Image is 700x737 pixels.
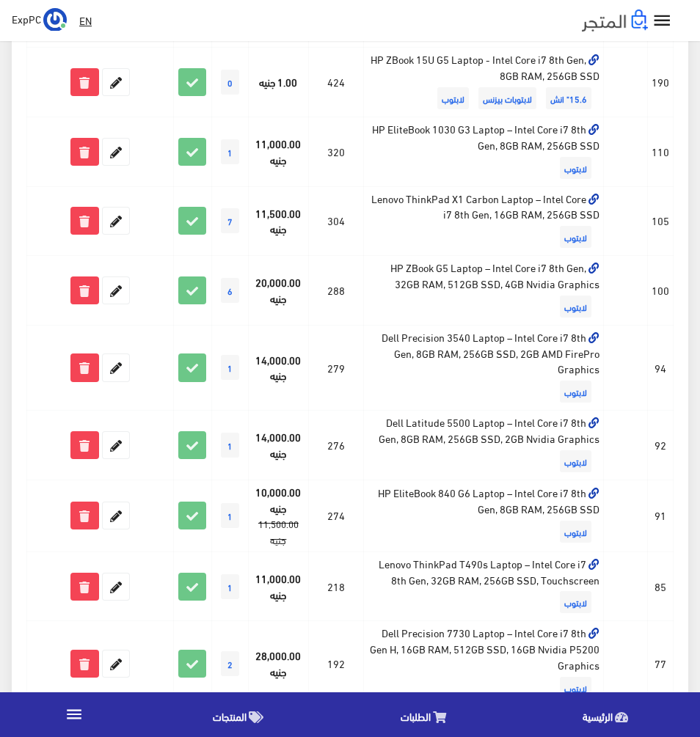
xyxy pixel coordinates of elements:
[248,325,308,410] td: 14,000.00 جنيه
[308,117,363,186] td: 320
[221,651,239,676] span: 2
[546,87,591,109] span: 15.6" انش
[647,186,673,256] td: 105
[221,208,239,233] span: 7
[560,521,591,543] span: لابتوب
[221,278,239,303] span: 6
[12,10,41,28] span: ExpPC
[647,621,673,706] td: 77
[258,515,299,549] strike: 11,500.00 جنيه
[248,621,308,706] td: 28,000.00 جنيه
[363,411,603,480] td: Dell Latitude 5500 Laptop – Intel Core i7 8th Gen, 8GB RAM, 256GB SSD, 2GB Nvidia Graphics
[221,503,239,528] span: 1
[363,480,603,551] td: HP EliteBook 840 G6 Laptop – Intel Core i7 8th Gen, 8GB RAM, 256GB SSD
[647,256,673,326] td: 100
[363,48,603,117] td: HP ZBook 15U G5 Laptop - Intel Core i7 8th Gen, 8GB RAM, 256GB SSD
[79,11,92,29] u: EN
[560,296,591,318] span: لابتوب
[248,117,308,186] td: 11,000.00 جنيه
[308,621,363,706] td: 192
[363,256,603,326] td: HP ZBook G5 Laptop – Intel Core i7 8th Gen, 32GB RAM, 512GB SSD, 4GB Nvidia Graphics
[583,707,613,725] span: الرئيسية
[308,411,363,480] td: 276
[308,256,363,326] td: 288
[478,87,536,109] span: لابتوبات بيزنس
[43,8,67,32] img: ...
[647,411,673,480] td: 92
[248,186,308,256] td: 11,500.00 جنيه
[518,696,700,733] a: الرئيسية
[336,696,518,733] a: الطلبات
[560,226,591,248] span: لابتوب
[582,10,648,32] img: .
[221,355,239,380] span: 1
[363,551,603,621] td: Lenovo ThinkPad T490s Laptop – Intel Core i7 8th Gen, 32GB RAM, 256GB SSD, Touchscreen
[248,48,308,117] td: 1.00 جنيه
[647,480,673,551] td: 91
[647,48,673,117] td: 190
[248,411,308,480] td: 14,000.00 جنيه
[308,551,363,621] td: 218
[18,637,73,692] iframe: Drift Widget Chat Controller
[437,87,469,109] span: لابتوب
[363,325,603,410] td: Dell Precision 3540 Laptop – Intel Core i7 8th Gen, 8GB RAM, 256GB SSD, 2GB AMD FirePro Graphics
[221,433,239,458] span: 1
[560,677,591,699] span: لابتوب
[213,707,247,725] span: المنتجات
[12,7,67,31] a: ... ExpPC
[560,157,591,179] span: لابتوب
[363,186,603,256] td: Lenovo ThinkPad X1 Carbon Laptop – Intel Core i7 8th Gen, 16GB RAM, 256GB SSD
[73,7,98,34] a: EN
[401,707,431,725] span: الطلبات
[308,480,363,551] td: 274
[363,117,603,186] td: HP EliteBook 1030 G3 Laptop – Intel Core i7 8th Gen, 8GB RAM, 256GB SSD
[308,48,363,117] td: 424
[647,117,673,186] td: 110
[560,591,591,613] span: لابتوب
[221,70,239,95] span: 0
[248,480,308,551] td: 10,000.00 جنيه
[308,325,363,410] td: 279
[652,10,673,32] i: 
[560,450,591,472] span: لابتوب
[221,574,239,599] span: 1
[148,696,335,733] a: المنتجات
[65,705,84,724] i: 
[248,256,308,326] td: 20,000.00 جنيه
[248,551,308,621] td: 11,000.00 جنيه
[647,325,673,410] td: 94
[647,551,673,621] td: 85
[308,186,363,256] td: 304
[560,381,591,403] span: لابتوب
[221,139,239,164] span: 1
[363,621,603,706] td: Dell Precision 7730 Laptop – Intel Core i7 8th Gen H, 16GB RAM, 512GB SSD, 16GB Nvidia P5200 Grap...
